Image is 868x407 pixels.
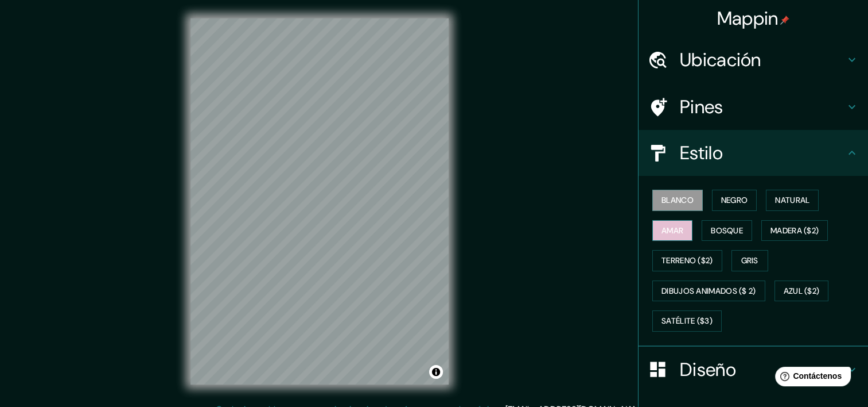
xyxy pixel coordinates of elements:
button: Terreno ($2) [652,250,722,271]
font: Blanco [661,193,694,208]
button: Blanco [652,190,703,211]
button: Negro [712,190,757,211]
font: Bosque [711,224,743,238]
button: Alternar atribución [429,365,443,379]
div: Pines [639,84,868,130]
h4: Diseño [680,358,845,381]
button: Amar [652,220,692,241]
button: Gris [731,250,768,271]
font: Madera ($2) [770,224,819,238]
font: Azul ($2) [784,284,820,298]
div: Ubicación [639,37,868,83]
button: Natural [766,190,819,211]
font: Negro [721,193,748,208]
font: Satélite ($3) [661,314,713,328]
font: Amar [661,224,683,238]
font: Mappin [717,6,779,30]
div: Diseño [639,347,868,393]
font: Terreno ($2) [661,254,713,268]
div: Estilo [639,130,868,176]
img: pin-icon.png [780,16,789,25]
h4: Pines [680,95,845,118]
button: Bosque [702,220,752,241]
button: Madera ($2) [761,220,828,241]
font: Natural [775,193,809,208]
iframe: Help widget launcher [766,362,855,394]
button: Satélite ($3) [652,310,722,332]
font: Gris [741,254,758,268]
canvas: Mapa [190,18,449,385]
h4: Ubicación [680,48,845,71]
button: Azul ($2) [774,281,829,302]
button: Dibujos animados ($ 2) [652,281,765,302]
font: Dibujos animados ($ 2) [661,284,756,298]
h4: Estilo [680,141,845,164]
